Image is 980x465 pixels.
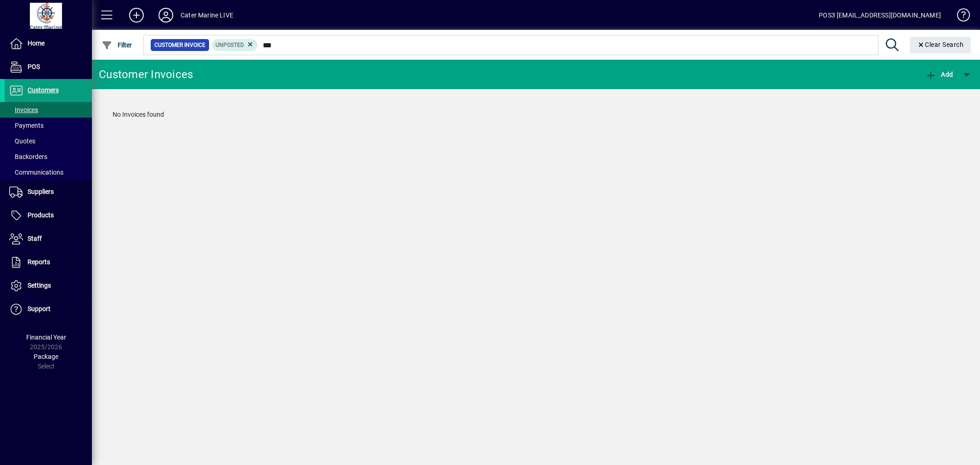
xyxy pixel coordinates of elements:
span: Add [925,71,953,78]
span: Products [28,211,54,219]
div: No Invoices found [103,101,969,129]
button: Add [122,7,151,23]
div: POS3 [EMAIL_ADDRESS][DOMAIN_NAME] [819,8,941,23]
span: Unposted [215,42,244,48]
a: Home [5,32,92,55]
span: POS [28,63,40,70]
div: Customer Invoices [99,67,193,82]
a: Quotes [5,133,92,149]
span: Clear Search [917,41,964,48]
button: Profile [151,7,181,23]
a: Support [5,298,92,321]
div: Cater Marine LIVE [181,8,233,23]
button: Add [923,66,955,83]
a: Products [5,204,92,227]
a: Backorders [5,149,92,164]
span: Suppliers [28,188,54,195]
button: Clear [910,37,971,53]
span: Quotes [9,137,35,145]
button: Filter [99,37,135,53]
span: Financial Year [26,334,66,341]
span: Home [28,40,45,47]
a: Payments [5,118,92,133]
span: Package [34,353,58,360]
a: Settings [5,274,92,297]
span: Invoices [9,106,38,113]
a: Reports [5,251,92,274]
a: Knowledge Base [950,2,969,32]
mat-chip: Customer Invoice Status: Unposted [212,39,258,51]
a: Staff [5,227,92,250]
a: POS [5,56,92,79]
span: Settings [28,282,51,289]
a: Suppliers [5,181,92,204]
span: Reports [28,258,50,266]
span: Backorders [9,153,47,160]
span: Payments [9,122,44,129]
span: Filter [102,41,132,49]
span: Customer Invoice [154,40,205,50]
span: Customers [28,86,59,94]
a: Invoices [5,102,92,118]
span: Support [28,305,51,312]
span: Communications [9,169,63,176]
span: Staff [28,235,42,242]
a: Communications [5,164,92,180]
